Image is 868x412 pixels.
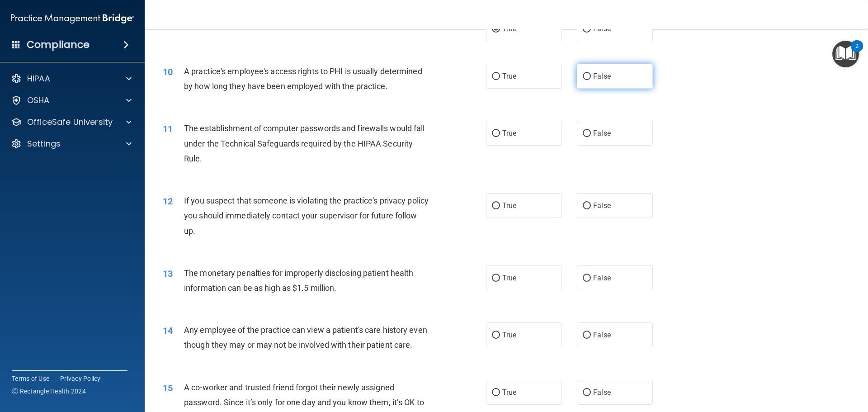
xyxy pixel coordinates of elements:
span: 14 [163,325,173,336]
span: The monetary penalties for improperly disclosing patient health information can be as high as $1.... [184,268,413,293]
input: False [583,275,591,282]
div: 2 [855,46,859,58]
span: True [502,388,516,397]
span: 12 [163,196,173,207]
input: False [583,203,591,209]
h4: Compliance [27,38,90,51]
a: HIPAA [11,73,132,84]
span: 15 [163,383,173,393]
a: OSHA [11,95,132,106]
input: True [492,275,500,282]
span: False [593,274,611,282]
input: True [492,73,500,80]
span: False [593,331,611,339]
p: HIPAA [27,73,50,84]
span: 10 [163,66,173,77]
p: OfficeSafe University [27,117,113,128]
span: True [502,72,516,81]
input: False [583,389,591,396]
img: PMB logo [11,9,134,28]
input: False [583,130,591,137]
input: True [492,389,500,396]
a: Terms of Use [12,374,49,383]
input: False [583,73,591,80]
span: True [502,201,516,210]
span: 13 [163,268,173,279]
input: True [492,332,500,339]
input: True [492,130,500,137]
span: The establishment of computer passwords and firewalls would fall under the Technical Safeguards r... [184,123,425,163]
button: Open Resource Center, 2 new notifications [832,41,859,67]
span: False [593,24,611,33]
a: OfficeSafe University [11,117,132,128]
input: True [492,203,500,209]
input: True [492,26,500,33]
p: Settings [27,138,61,149]
span: True [502,24,516,33]
a: Privacy Policy [60,374,101,383]
span: 09 [163,19,173,30]
input: False [583,332,591,339]
input: False [583,26,591,33]
span: Ⓒ Rectangle Health 2024 [12,387,86,396]
span: False [593,388,611,397]
span: A practice's employee's access rights to PHI is usually determined by how long they have been emp... [184,66,422,91]
span: True [502,331,516,339]
span: False [593,72,611,81]
span: 11 [163,123,173,134]
span: True [502,274,516,282]
span: False [593,201,611,210]
span: Any employee of the practice can view a patient's care history even though they may or may not be... [184,325,427,350]
p: OSHA [27,95,50,106]
span: True [502,129,516,137]
span: If you suspect that someone is violating the practice's privacy policy you should immediately con... [184,196,429,235]
span: False [593,129,611,137]
a: Settings [11,138,132,149]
